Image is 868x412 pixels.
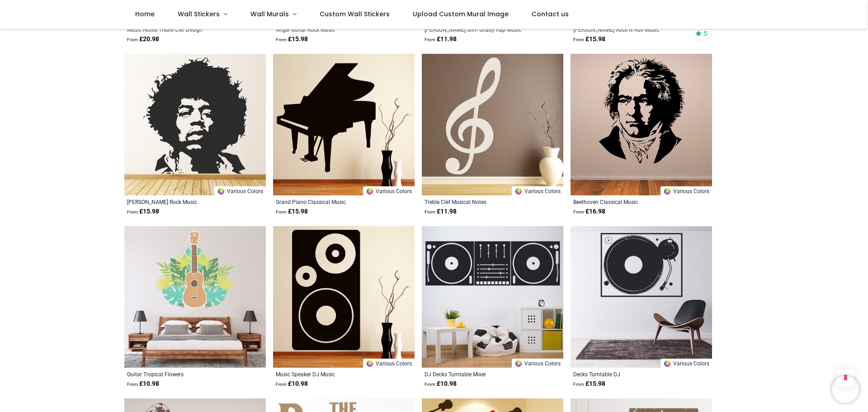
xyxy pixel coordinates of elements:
img: Color Wheel [366,187,374,195]
strong: £ 10.98 [127,379,159,388]
a: DJ Decks Turntable Mixer [425,370,533,378]
span: From [127,37,138,42]
span: From [276,37,287,42]
strong: £ 20.98 [127,35,159,44]
a: Various Colors [363,186,415,195]
strong: £ 10.98 [276,379,308,388]
a: Various Colors [512,359,563,368]
img: Beethoven Classical Music Wall Sticker [571,54,712,195]
strong: £ 15.98 [276,207,308,216]
a: [PERSON_NAME] Rock Music [127,198,236,205]
img: Decks Turntable DJ Wall Sticker [571,226,712,368]
img: Jimi Hendrix Rock Music Wall Sticker [124,54,266,195]
span: From [425,209,435,214]
img: Color Wheel [663,360,671,368]
span: Wall Stickers [178,9,220,19]
img: Guitar Tropical Flowers Wall Sticker [124,226,266,368]
a: Various Colors [214,186,266,195]
img: Color Wheel [217,187,225,195]
span: From [573,37,584,42]
a: Various Colors [660,186,712,195]
span: Contact us [532,9,569,19]
span: From [573,209,584,214]
img: Treble Clef Musical Notes Wall Sticker - Mod3 [422,54,563,195]
strong: £ 11.98 [425,207,457,216]
a: Decks Turntable DJ [573,370,682,378]
a: Treble Clef Musical Notes [425,198,533,205]
a: Various Colors [363,359,415,368]
strong: £ 15.98 [276,35,308,44]
span: From [276,382,287,387]
span: Wall Murals [250,9,289,19]
a: Music Speaker DJ Music [276,370,385,378]
strong: £ 15.98 [573,379,605,388]
span: 5 [703,29,707,38]
img: Color Wheel [514,187,523,195]
span: Custom Wall Stickers [320,9,390,19]
a: [PERSON_NAME] Slim Shady Rap Music [425,26,533,33]
span: Upload Custom Mural Image [413,9,509,19]
a: Grand Piano Classical Music [276,198,385,205]
a: Various Colors [512,186,563,195]
a: Various Colors [660,359,712,368]
img: Color Wheel [663,187,671,195]
strong: £ 11.98 [425,35,457,44]
a: Angel Guitar Rock Music [276,26,385,33]
img: Color Wheel [366,360,374,368]
span: From [573,382,584,387]
span: From [127,209,138,214]
strong: £ 15.98 [573,35,605,44]
img: DJ Decks Turntable Mixer Wall Sticker [422,226,563,368]
span: From [276,209,287,214]
strong: £ 10.98 [425,379,457,388]
span: Home [135,9,155,19]
img: Color Wheel [514,360,523,368]
span: From [425,382,435,387]
a: Beethoven Classical Music [573,198,682,205]
span: From [127,382,138,387]
span: From [425,37,435,42]
img: Grand Piano Classical Music Wall Sticker [273,54,415,195]
strong: £ 15.98 [127,207,159,216]
strong: £ 16.98 [573,207,605,216]
a: [PERSON_NAME] Rock N Roll Music [573,26,682,33]
a: Guitar Tropical Flowers [127,370,236,378]
iframe: Brevo live chat [832,376,859,403]
a: Music Notes Treble Clef Design [127,26,236,33]
img: Music Speaker DJ Music Wall Sticker [273,226,415,368]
